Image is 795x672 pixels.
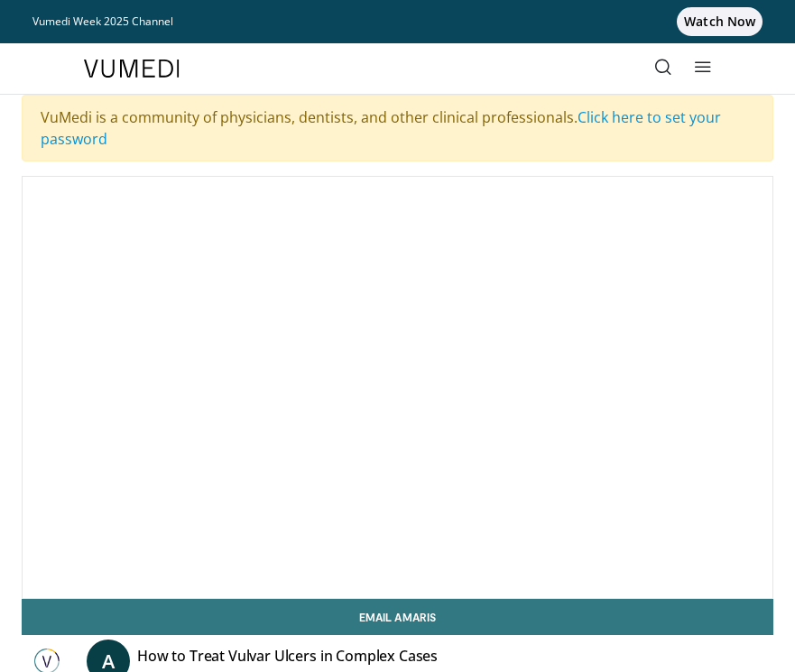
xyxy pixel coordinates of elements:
[23,177,772,598] video-js: Video Player
[677,7,763,36] span: Watch Now
[84,60,180,78] img: VuMedi Logo
[32,7,763,36] a: Vumedi Week 2025 ChannelWatch Now
[22,599,773,635] a: Email Amaris
[22,95,773,161] div: VuMedi is a community of physicians, dentists, and other clinical professionals.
